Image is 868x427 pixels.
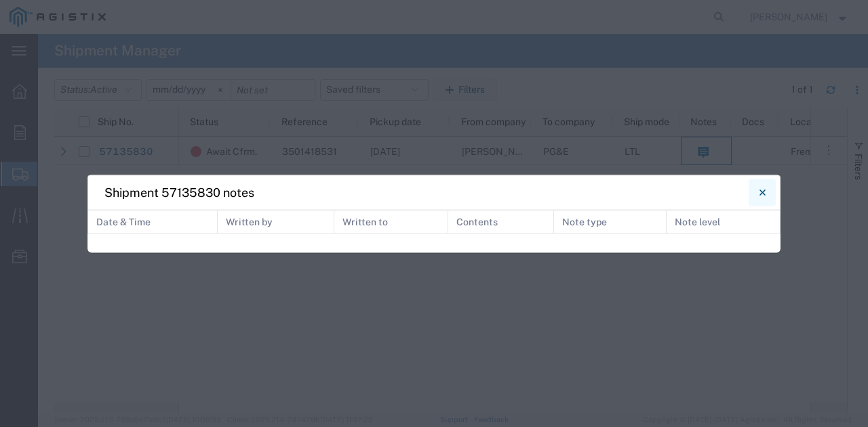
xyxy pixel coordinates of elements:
[96,216,151,227] span: Date & Time
[104,183,254,202] h4: Shipment 57135830 notes
[749,179,776,206] button: Close
[456,216,498,227] span: Contents
[562,216,607,227] span: Note type
[675,216,720,227] span: Note level
[226,216,273,227] span: Written by
[342,216,388,227] span: Written to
